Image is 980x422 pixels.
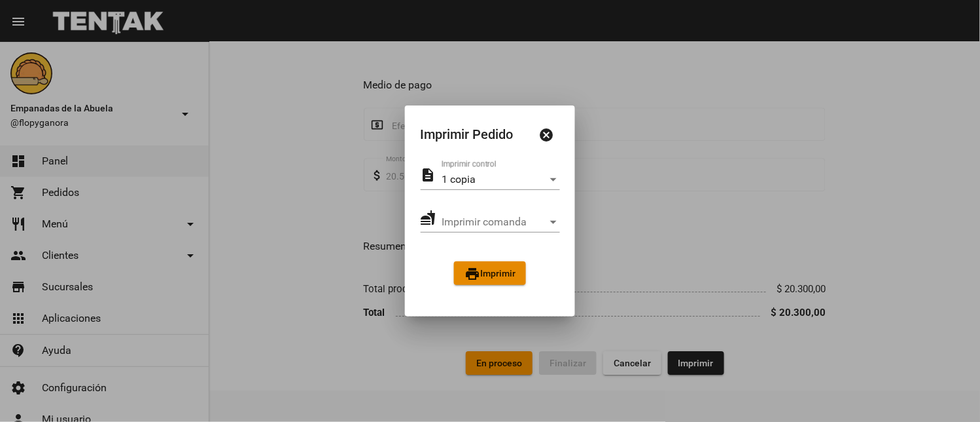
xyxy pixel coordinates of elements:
span: 1 copia [442,173,476,185]
mat-icon: fastfood [421,209,436,225]
mat-select: Imprimir control [442,174,559,185]
button: Imprimir [454,261,526,285]
span: Imprimir [464,268,516,278]
mat-select: Imprimir comanda [442,216,559,228]
span: Imprimir Pedido [421,124,534,145]
mat-icon: print [464,266,480,282]
button: Cerrar [533,121,559,147]
mat-icon: description [421,166,436,182]
span: Imprimir comanda [442,216,548,228]
mat-icon: Cerrar [538,127,554,143]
